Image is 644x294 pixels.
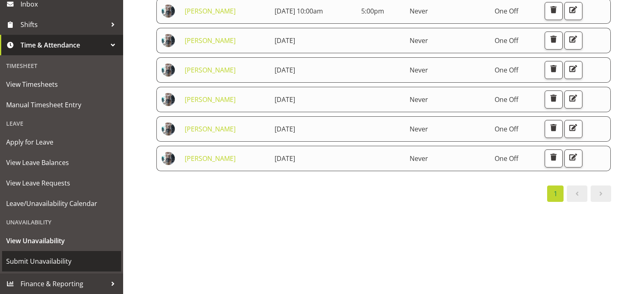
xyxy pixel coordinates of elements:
[2,132,121,152] a: Apply for Leave
[564,90,582,109] button: Edit Unavailability
[6,99,117,111] span: Manual Timesheet Entry
[162,5,175,18] img: karen-rimmer509cc44dc399f68592e3a0628bc04820.png
[545,32,563,50] button: Delete Unavailability
[6,136,117,148] span: Apply for Leave
[2,251,121,271] a: Submit Unavailability
[6,235,117,247] span: View Unavailability
[275,36,295,45] span: [DATE]
[2,231,121,251] a: View Unavailability
[162,63,175,77] img: karen-rimmer509cc44dc399f68592e3a0628bc04820.png
[21,18,107,31] span: Shifts
[275,95,295,104] span: [DATE]
[275,7,323,16] span: [DATE] 10:00am
[564,149,582,167] button: Edit Unavailability
[6,197,117,210] span: Leave/Unavailability Calendar
[410,66,428,75] span: Never
[275,124,295,133] span: [DATE]
[361,7,384,16] span: 5:00pm
[2,173,121,193] a: View Leave Requests
[275,154,295,163] span: [DATE]
[2,74,121,95] a: View Timesheets
[2,95,121,115] a: Manual Timesheet Entry
[495,36,518,45] span: One Off
[162,122,175,136] img: karen-rimmer509cc44dc399f68592e3a0628bc04820.png
[162,93,175,106] img: karen-rimmer509cc44dc399f68592e3a0628bc04820.png
[2,152,121,173] a: View Leave Balances
[21,278,107,290] span: Finance & Reporting
[185,154,236,163] a: [PERSON_NAME]
[495,7,518,16] span: One Off
[162,152,175,165] img: karen-rimmer509cc44dc399f68592e3a0628bc04820.png
[495,124,518,133] span: One Off
[495,154,518,163] span: One Off
[410,154,428,163] span: Never
[6,78,117,90] span: View Timesheets
[545,149,563,167] button: Delete Unavailability
[185,66,236,75] a: [PERSON_NAME]
[162,34,175,47] img: karen-rimmer509cc44dc399f68592e3a0628bc04820.png
[545,61,563,79] button: Delete Unavailability
[185,124,236,133] a: [PERSON_NAME]
[2,115,121,132] div: Leave
[410,7,428,16] span: Never
[2,214,121,231] div: Unavailability
[410,36,428,45] span: Never
[2,193,121,214] a: Leave/Unavailability Calendar
[564,2,582,20] button: Edit Unavailability
[564,61,582,79] button: Edit Unavailability
[545,2,563,20] button: Delete Unavailability
[495,95,518,104] span: One Off
[21,39,107,51] span: Time & Attendance
[185,95,236,104] a: [PERSON_NAME]
[564,32,582,50] button: Edit Unavailability
[2,57,121,74] div: Timesheet
[410,124,428,133] span: Never
[564,120,582,138] button: Edit Unavailability
[275,66,295,75] span: [DATE]
[6,255,117,267] span: Submit Unavailability
[185,36,236,45] a: [PERSON_NAME]
[185,7,236,16] a: [PERSON_NAME]
[6,156,117,169] span: View Leave Balances
[410,95,428,104] span: Never
[495,66,518,75] span: One Off
[545,90,563,109] button: Delete Unavailability
[545,120,563,138] button: Delete Unavailability
[6,177,117,189] span: View Leave Requests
